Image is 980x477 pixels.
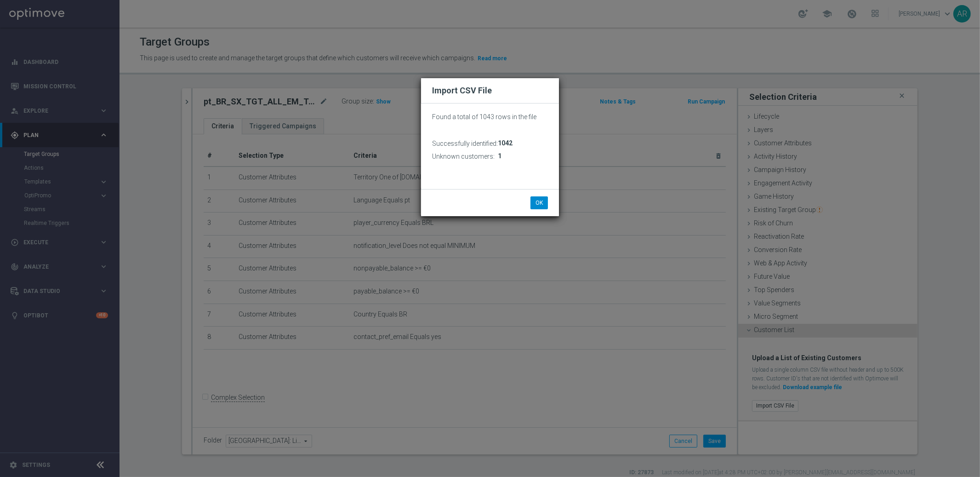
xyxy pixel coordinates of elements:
[498,139,513,147] span: 1042
[432,85,548,96] h2: Import CSV File
[432,113,548,121] p: Found a total of 1043 rows in the file
[530,196,548,209] button: OK
[498,152,501,160] span: 1
[432,152,495,161] h3: Unknown customers:
[432,139,498,148] h3: Successfully identified:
